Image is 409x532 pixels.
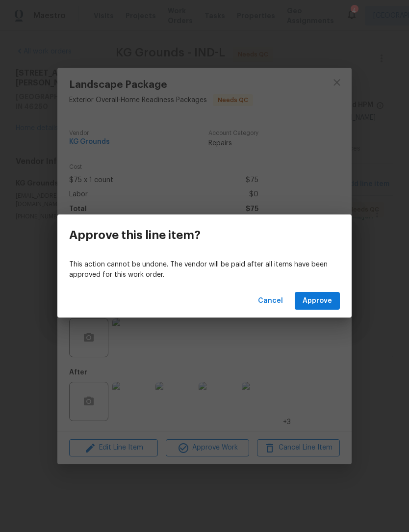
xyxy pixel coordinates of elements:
span: Cancel [258,295,283,307]
button: Approve [295,292,340,310]
p: This action cannot be undone. The vendor will be paid after all items have been approved for this... [69,260,340,280]
button: Cancel [254,292,287,310]
h3: Approve this line item? [69,228,201,242]
span: Approve [303,295,332,307]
